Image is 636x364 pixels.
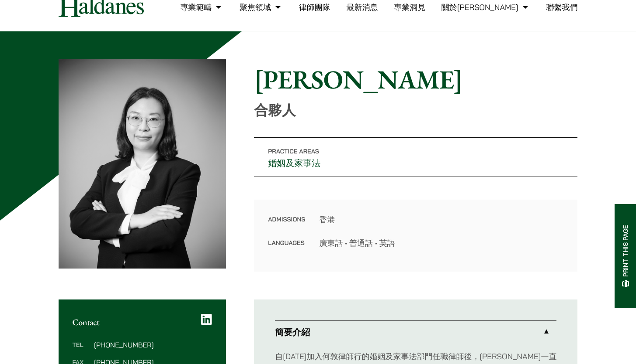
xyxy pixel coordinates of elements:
[546,2,578,12] a: 聯繫我們
[394,2,425,12] a: 專業洞見
[268,157,320,169] a: 婚姻及家事法
[275,321,556,344] a: 簡要介紹
[441,2,530,12] a: 關於何敦
[319,214,563,225] dd: 香港
[275,327,310,338] strong: 簡要介紹
[94,341,212,348] dd: [PHONE_NUMBER]
[254,102,577,119] p: 合夥人
[73,341,90,359] dt: Tel
[201,313,212,326] a: LinkedIn
[299,2,330,12] a: 律師團隊
[254,64,577,95] h1: [PERSON_NAME]
[240,2,283,12] a: 聚焦領域
[346,2,378,12] a: 最新消息
[180,2,223,12] a: 專業範疇
[268,214,305,237] dt: Admissions
[73,317,212,327] h2: Contact
[268,147,319,155] span: Practice Areas
[268,237,305,249] dt: Languages
[319,237,563,249] dd: 廣東話 • 普通話 • 英語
